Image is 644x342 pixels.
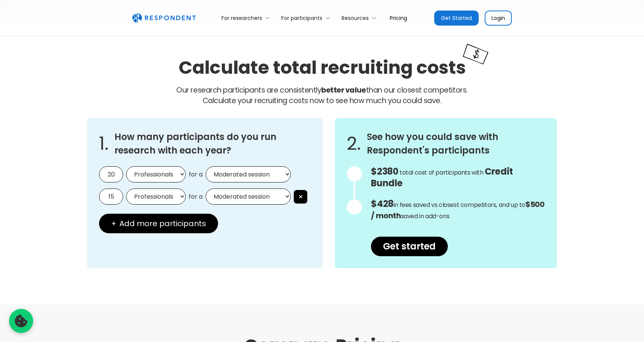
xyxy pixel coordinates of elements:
div: Resources [342,14,369,22]
div: For participants [277,9,337,27]
span: Calculate your recruiting costs now to see how much you could save. [203,96,442,106]
span: Add more participants [119,220,206,227]
span: for a [189,171,203,178]
h3: How many participants do you run research with each year? [114,130,311,157]
p: in fees saved vs closest competitors, and up to saved in add-ons [371,199,545,222]
span: total cost of participants with [400,168,484,177]
a: Login [485,11,512,26]
span: Credit Bundle [371,165,513,189]
strong: better value [321,85,366,95]
a: home [132,13,196,23]
div: Resources [337,9,384,27]
div: For researchers [217,9,277,27]
a: Get started [371,237,448,256]
span: 2. [347,140,361,147]
h3: See how you could save with Respondent's participants [367,130,545,157]
button: + Add more participants [99,214,218,233]
span: 1. [99,140,108,147]
a: Get Started [434,11,479,26]
span: + [111,220,116,227]
a: Pricing [384,9,413,27]
div: For researchers [221,14,262,22]
button: × [294,190,307,204]
span: $428 [371,198,393,210]
div: For participants [281,14,322,22]
span: $2380 [371,165,398,178]
p: Our research participants are consistently than our closest competitors. [87,85,557,106]
span: for a [189,193,203,201]
img: Untitled UI logotext [132,13,196,23]
h2: Calculate total recruiting costs [179,55,466,80]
